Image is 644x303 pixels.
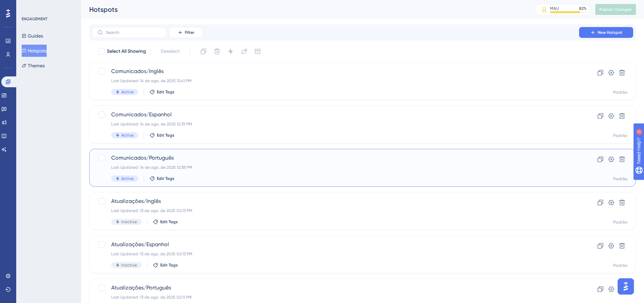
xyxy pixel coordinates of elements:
span: Active [121,133,134,138]
span: Edit Tags [160,219,178,225]
div: Last Updated: 13 de ago. de 2025 02:11 PM [111,295,560,300]
span: Comunicados/Inglês [111,67,560,75]
span: New Hotspot [598,30,622,35]
div: Padrão [613,176,627,182]
button: Themes [22,60,45,72]
button: Publish Changes [595,4,636,15]
button: Hotspots [22,45,47,57]
span: Atualizações/Português [111,284,560,292]
span: Filter [185,30,194,35]
button: Deselect [154,45,186,57]
span: Comunicados/Espanhol [111,111,560,119]
button: Edit Tags [149,133,174,138]
div: Last Updated: 13 de ago. de 2025 02:13 PM [111,208,560,213]
span: Active [121,176,134,181]
div: 1 [47,3,49,9]
div: MAU [550,6,559,11]
button: Filter [169,27,203,38]
div: Last Updated: 14 de ago. de 2025 12:41 PM [111,78,560,84]
div: ENGAGEMENT [22,16,47,22]
button: Edit Tags [149,89,174,95]
span: Edit Tags [157,176,174,181]
button: Edit Tags [149,176,174,181]
button: Edit Tags [153,262,178,268]
span: Publish Changes [599,7,632,12]
iframe: UserGuiding AI Assistant Launcher [616,276,636,297]
div: Last Updated: 14 de ago. de 2025 12:38 PM [111,165,560,170]
span: Edit Tags [160,262,178,268]
span: Atualizações/Espanhol [111,240,560,249]
div: Padrão [613,133,627,138]
span: Edit Tags [157,89,174,95]
button: Guides [22,30,43,42]
span: Need Help? [16,2,42,10]
div: Padrão [613,263,627,268]
div: Last Updated: 14 de ago. de 2025 12:39 PM [111,121,560,127]
button: New Hotspot [579,27,633,38]
span: Active [121,89,134,95]
div: Padrão [613,219,627,225]
div: Hotspots [89,5,519,14]
span: Atualizações/Inglês [111,197,560,205]
span: Comunicados/Português [111,154,560,162]
span: Inactive [121,219,137,225]
span: Edit Tags [157,133,174,138]
div: Last Updated: 13 de ago. de 2025 02:13 PM [111,251,560,257]
input: Search [106,30,161,35]
span: Select All Showing [107,47,146,55]
div: 82 % [579,6,587,11]
div: Padrão [613,90,627,95]
button: Edit Tags [153,219,178,225]
span: Inactive [121,262,137,268]
span: Deselect [161,47,180,55]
